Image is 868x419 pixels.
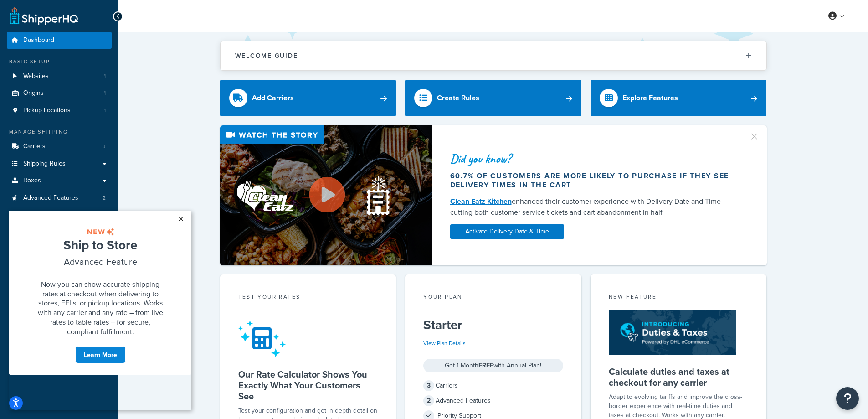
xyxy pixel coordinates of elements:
span: Now you can show accurate shipping rates at checkout when delivering to stores, FFLs, or pickup l... [29,68,154,126]
h5: Calculate duties and taxes at checkout for any carrier [609,366,749,388]
span: 1 [104,72,106,80]
h5: Starter [423,318,563,332]
div: Basic Setup [7,58,112,66]
button: Open Resource Center [836,387,859,410]
div: Manage Shipping [7,128,112,136]
a: Add Carriers [220,80,396,116]
a: View Plan Details [423,339,466,347]
li: Origins [7,85,112,102]
a: Shipping Rules [7,155,112,172]
a: Test Your Rates [7,233,112,249]
a: Carriers3 [7,138,112,155]
a: Boxes [7,172,112,189]
li: Advanced Features [7,190,112,207]
div: Carriers [423,379,563,392]
div: Get 1 Month with Annual Plan! [423,359,563,372]
a: Learn More [66,135,117,153]
span: Shipping Rules [23,160,66,168]
span: 3 [103,143,106,150]
a: Pickup Locations1 [7,102,112,119]
a: Create Rules [405,80,581,116]
div: Explore Features [622,92,678,104]
div: Resources [7,223,112,231]
span: 3 [423,380,434,391]
span: Advanced Features [23,194,78,202]
a: Explore Features [591,80,767,116]
span: 2 [423,395,434,406]
a: Clean Eatz Kitchen [450,196,512,207]
span: 1 [104,107,106,114]
span: Pickup Locations [23,107,71,114]
strong: FREE [478,361,493,370]
a: Dashboard [7,32,112,49]
a: Origins1 [7,85,112,102]
span: 2 [103,194,106,202]
a: Help Docs [7,284,112,300]
a: Activate Delivery Date & Time [450,224,564,239]
a: Websites1 [7,68,112,85]
li: Carriers [7,138,112,155]
div: 60.7% of customers are more likely to purchase if they see delivery times in the cart [450,171,738,190]
span: Boxes [23,177,41,185]
h2: Welcome Guide [235,52,298,59]
a: Analytics [7,267,112,283]
img: Video thumbnail [220,125,432,265]
span: Advanced Feature [55,44,128,57]
button: Welcome Guide [221,41,766,70]
a: Advanced Features2 [7,190,112,207]
li: Pickup Locations [7,102,112,119]
span: 1 [104,89,106,97]
span: Dashboard [23,36,54,44]
span: Websites [23,72,49,80]
div: Create Rules [437,92,479,104]
div: Add Carriers [252,92,294,104]
a: Marketplace [7,250,112,266]
span: Ship to Store [54,25,128,43]
li: Websites [7,68,112,85]
div: Advanced Features [423,394,563,407]
div: New Feature [609,293,749,303]
span: Origins [23,89,44,97]
div: Your Plan [423,293,563,303]
span: Carriers [23,143,46,150]
div: Test your rates [238,293,378,303]
h5: Our Rate Calculator Shows You Exactly What Your Customers See [238,369,378,402]
div: Did you know? [450,152,738,165]
div: enhanced their customer experience with Delivery Date and Time — cutting both customer service ti... [450,196,738,218]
